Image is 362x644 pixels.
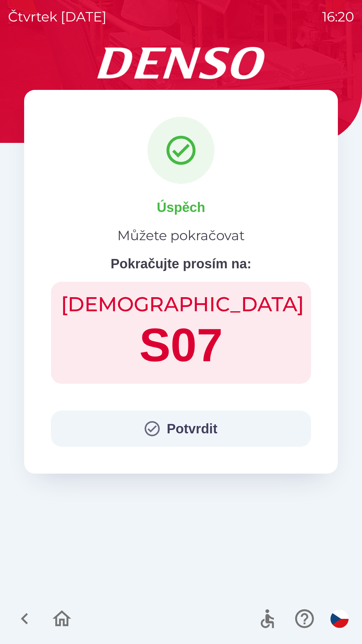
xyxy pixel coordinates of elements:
[8,7,107,27] p: čtvrtek [DATE]
[51,411,311,447] button: Potvrdit
[157,197,205,217] p: Úspěch
[111,254,251,274] p: Pokračujte prosím na:
[322,7,354,27] p: 16:20
[24,47,338,79] img: Logo
[61,317,301,374] h1: S07
[61,292,301,317] h2: [DEMOGRAPHIC_DATA]
[117,225,245,246] p: Můžete pokračovat
[330,610,349,628] img: cs flag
